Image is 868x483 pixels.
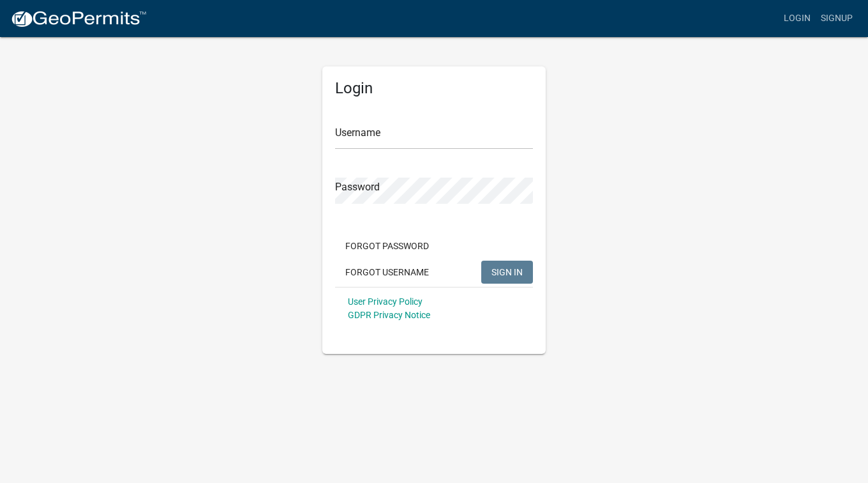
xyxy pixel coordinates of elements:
a: Signup [816,6,858,31]
a: User Privacy Policy [348,296,423,307]
button: Forgot Username [335,261,439,284]
button: SIGN IN [481,261,533,284]
a: Login [779,6,816,31]
span: SIGN IN [491,266,523,277]
h5: Login [335,79,533,98]
button: Forgot Password [335,234,439,257]
a: GDPR Privacy Notice [348,310,430,320]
